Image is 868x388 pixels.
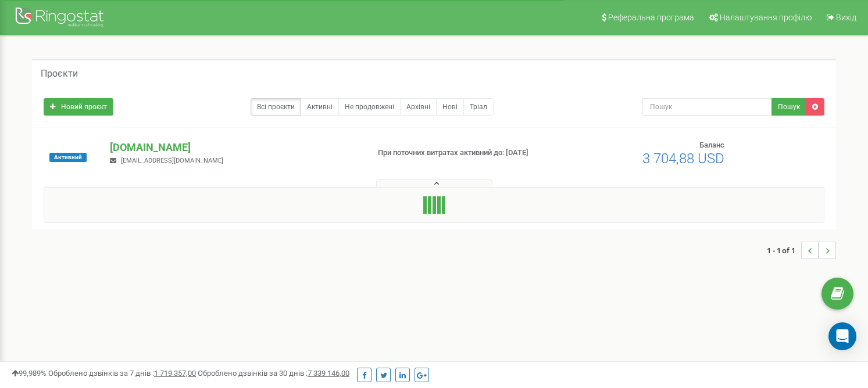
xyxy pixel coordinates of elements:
button: Пошук [771,98,806,116]
span: Оброблено дзвінків за 30 днів : [198,369,349,378]
span: Активний [49,153,87,162]
a: Тріал [463,98,494,116]
h5: Проєкти [41,69,78,79]
span: Реферальна програма [608,13,694,22]
a: Не продовжені [338,98,401,116]
span: 99,989% [12,369,47,378]
span: 3 704,88 USD [642,150,724,167]
span: Вихід [836,13,856,22]
span: Налаштування профілю [720,13,812,22]
u: 1 719 357,00 [154,369,196,378]
p: При поточних витратах активний до: [DATE] [378,148,560,159]
span: Оброблено дзвінків за 7 днів : [48,369,196,378]
input: Пошук [642,98,772,116]
p: [DOMAIN_NAME] [110,140,359,155]
span: [EMAIL_ADDRESS][DOMAIN_NAME] [121,157,223,164]
nav: ... [767,230,836,271]
a: Нові [436,98,464,116]
div: Open Intercom Messenger [828,322,856,350]
a: Архівні [400,98,437,116]
span: 1 - 1 of 1 [767,242,801,259]
a: Активні [301,98,339,116]
a: Новий проєкт [44,98,113,116]
span: Баланс [699,141,724,149]
u: 7 339 146,00 [308,369,349,378]
a: Всі проєкти [251,98,301,116]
